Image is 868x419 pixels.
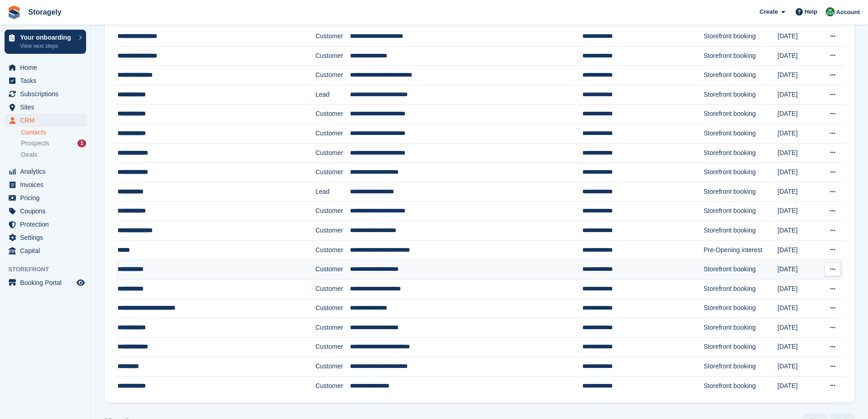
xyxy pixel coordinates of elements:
[20,88,75,100] span: Subscriptions
[704,376,777,395] td: Storefront booking
[778,299,820,318] td: [DATE]
[5,205,86,217] a: menu
[778,66,820,85] td: [DATE]
[5,276,86,289] a: menu
[704,143,777,163] td: Storefront booking
[704,104,777,124] td: Storefront booking
[836,8,860,17] span: Account
[5,218,86,231] a: menu
[704,66,777,85] td: Storefront booking
[315,299,350,318] td: Customer
[704,221,777,241] td: Storefront booking
[778,46,820,66] td: [DATE]
[315,337,350,357] td: Customer
[315,376,350,395] td: Customer
[778,85,820,104] td: [DATE]
[315,202,350,221] td: Customer
[704,299,777,318] td: Storefront booking
[704,27,777,47] td: Storefront booking
[315,182,350,202] td: Lead
[778,202,820,221] td: [DATE]
[7,5,21,19] img: stora-icon-8386f47178a22dfd0bd8f6a31ec36ba5ce8667c1dd55bd0f319d3a0aa187defe.svg
[20,114,75,127] span: CRM
[315,163,350,182] td: Customer
[760,7,778,16] span: Create
[5,74,86,87] a: menu
[20,178,75,191] span: Invoices
[704,124,777,144] td: Storefront booking
[315,46,350,66] td: Customer
[21,150,37,159] span: Deals
[778,143,820,163] td: [DATE]
[704,46,777,66] td: Storefront booking
[778,260,820,279] td: [DATE]
[315,318,350,338] td: Customer
[5,165,86,178] a: menu
[25,5,65,20] a: Storagely
[704,337,777,357] td: Storefront booking
[315,279,350,299] td: Customer
[20,276,75,289] span: Booking Portal
[20,101,75,114] span: Sites
[20,74,75,87] span: Tasks
[826,7,835,16] img: Notifications
[805,7,817,16] span: Help
[778,376,820,395] td: [DATE]
[778,337,820,357] td: [DATE]
[315,357,350,377] td: Customer
[704,163,777,182] td: Storefront booking
[20,42,74,50] p: View next steps
[315,240,350,260] td: Customer
[20,34,74,41] p: Your onboarding
[20,191,75,204] span: Pricing
[315,27,350,47] td: Customer
[5,231,86,244] a: menu
[315,85,350,104] td: Lead
[21,150,86,160] a: Deals
[20,231,75,244] span: Settings
[315,260,350,279] td: Customer
[778,124,820,144] td: [DATE]
[315,104,350,124] td: Customer
[778,163,820,182] td: [DATE]
[778,318,820,338] td: [DATE]
[5,114,86,127] a: menu
[778,221,820,241] td: [DATE]
[778,27,820,47] td: [DATE]
[75,277,86,288] a: Preview store
[315,143,350,163] td: Customer
[5,191,86,204] a: menu
[778,240,820,260] td: [DATE]
[20,205,75,217] span: Coupons
[5,30,86,54] a: Your onboarding View next steps
[5,88,86,100] a: menu
[5,178,86,191] a: menu
[315,124,350,144] td: Customer
[5,61,86,74] a: menu
[778,357,820,377] td: [DATE]
[704,240,777,260] td: Pre-Opening interest
[704,182,777,202] td: Storefront booking
[704,85,777,104] td: Storefront booking
[704,357,777,377] td: Storefront booking
[20,218,75,231] span: Protection
[704,260,777,279] td: Storefront booking
[704,318,777,338] td: Storefront booking
[5,101,86,114] a: menu
[21,139,49,148] span: Prospects
[704,279,777,299] td: Storefront booking
[778,104,820,124] td: [DATE]
[8,265,91,274] span: Storefront
[315,221,350,241] td: Customer
[20,61,75,74] span: Home
[20,165,75,178] span: Analytics
[21,139,86,148] a: Prospects 1
[778,279,820,299] td: [DATE]
[5,244,86,257] a: menu
[704,202,777,221] td: Storefront booking
[778,182,820,202] td: [DATE]
[21,128,86,137] a: Contacts
[315,66,350,85] td: Customer
[77,140,86,147] div: 1
[20,244,75,257] span: Capital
